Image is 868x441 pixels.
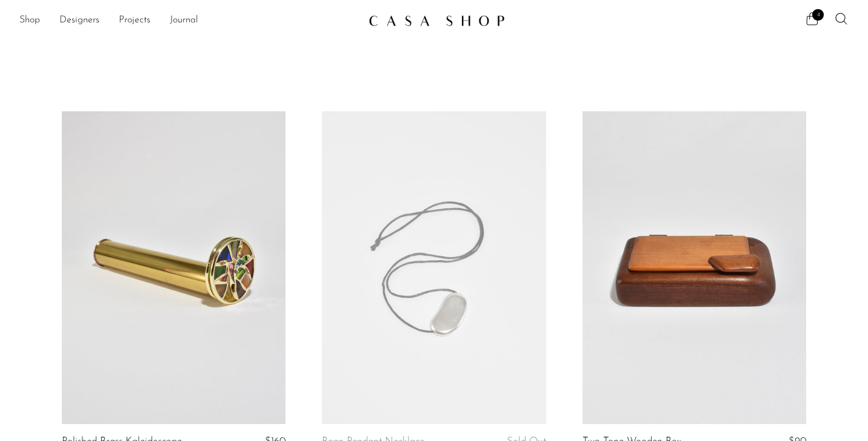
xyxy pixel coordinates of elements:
a: Designers [59,13,99,28]
ul: NEW HEADER MENU [19,10,359,31]
span: 4 [812,9,824,21]
a: Projects [119,13,150,28]
nav: Desktop navigation [19,10,359,31]
a: Shop [19,13,40,28]
a: Journal [170,13,198,28]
